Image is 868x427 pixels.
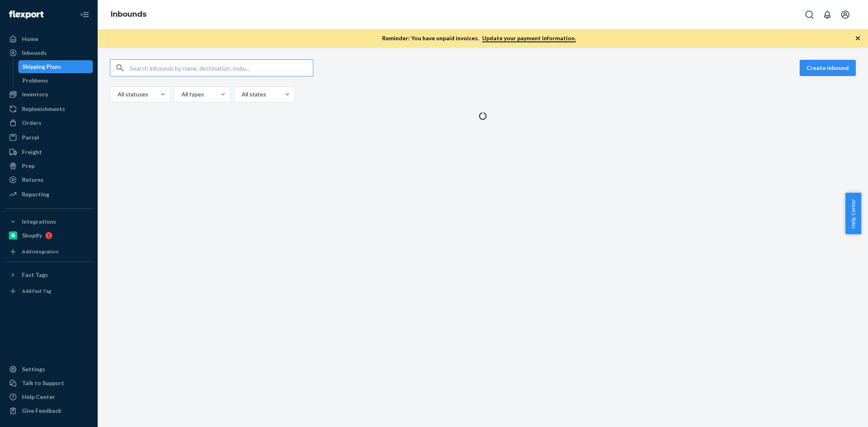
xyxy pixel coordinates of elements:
[5,33,93,46] a: Home
[22,63,61,71] div: Shipping Plans
[5,188,93,201] a: Reporting
[22,365,45,373] div: Settings
[22,162,35,170] div: Prep
[5,363,93,376] a: Settings
[241,90,242,98] input: All states
[22,248,58,255] div: Add Integration
[22,407,61,415] div: Give Feedback
[22,105,65,113] div: Replenishments
[9,11,44,19] img: Flexport logo
[22,76,48,85] div: Problems
[130,60,313,76] input: Search inbounds by name, destination, msku...
[382,34,576,42] p: Reminder: You have unpaid invoices.
[22,176,44,184] div: Returns
[5,146,93,159] a: Freight
[5,377,93,390] button: Talk to Support
[22,379,64,387] div: Talk to Support
[5,229,93,242] a: Shopify
[18,74,93,87] a: Problems
[22,271,48,279] div: Fast Tags
[22,218,56,226] div: Integrations
[22,119,42,127] div: Orders
[5,88,93,101] a: Inventory
[22,190,49,198] div: Reporting
[5,390,93,403] a: Help Center
[5,215,93,228] button: Integrations
[117,90,118,98] input: All statuses
[845,193,861,234] button: Help Center
[18,60,93,73] a: Shipping Plans
[22,288,51,294] div: Add Fast Tag
[77,7,93,23] button: Close Navigation
[5,102,93,115] a: Replenishments
[5,159,93,172] a: Prep
[5,46,93,59] a: Inbounds
[819,7,835,23] button: Open notifications
[22,90,48,98] div: Inventory
[111,10,146,19] a: Inbounds
[5,268,93,281] button: Fast Tags
[5,116,93,129] a: Orders
[104,3,153,26] ol: breadcrumbs
[5,404,93,417] button: Give Feedback
[22,393,55,401] div: Help Center
[22,133,39,142] div: Parcel
[181,90,181,98] input: All types
[801,7,818,23] button: Open Search Box
[482,35,576,42] a: Update your payment information.
[22,231,42,240] div: Shopify
[5,245,93,258] a: Add Integration
[22,148,42,156] div: Freight
[5,285,93,298] a: Add Fast Tag
[5,131,93,144] a: Parcel
[5,173,93,186] a: Returns
[800,60,856,76] button: Create inbound
[22,35,38,43] div: Home
[837,7,853,23] button: Open account menu
[22,49,47,57] div: Inbounds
